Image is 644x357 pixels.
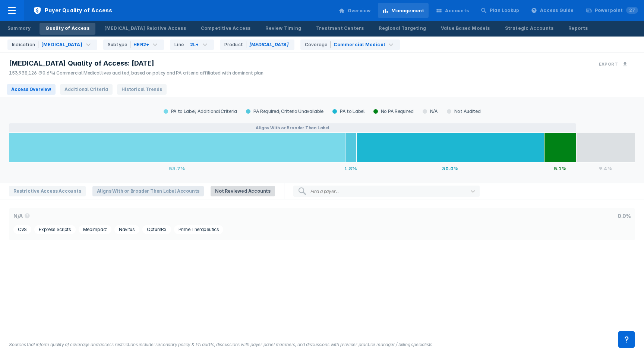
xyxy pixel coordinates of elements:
div: Indication [12,41,38,48]
a: Strategic Accounts [499,23,560,35]
h3: Export [599,61,618,67]
a: Accounts [432,3,473,18]
button: Aligns With or Broader Than Label [9,123,576,132]
div: Medimpact [83,225,107,234]
div: Enhertu is the only option [220,40,294,50]
div: Navitus [119,225,135,234]
span: Restrictive Access Accounts [9,186,86,196]
div: 9.4% [576,162,635,174]
div: N/A [13,213,32,219]
a: Competitive Access [195,23,257,35]
div: PA to Label [328,108,369,114]
div: Overview [348,7,371,14]
span: 27 [626,7,638,14]
div: Coverage [305,41,331,48]
a: Summary [1,23,37,35]
a: Management [378,3,429,18]
div: Review Timing [265,25,301,32]
div: Summary [7,25,31,32]
div: [MEDICAL_DATA] Relative Access [104,25,186,32]
div: Subtype [108,41,130,48]
span: Access Overview [7,84,56,95]
div: Not Audited [442,108,485,114]
div: Powerpoint [595,7,638,14]
div: Competitive Access [201,25,251,32]
div: PA to Label; Additional Criteria [159,108,241,114]
div: 5.1% [544,162,576,174]
div: Accounts [445,7,469,14]
div: HER2+ [133,41,149,48]
div: [MEDICAL_DATA] [41,41,82,48]
div: 30.0% [356,162,544,174]
span: Not Reviewed Accounts [211,186,275,196]
span: Aligns With or Broader Than Label Accounts [92,186,204,196]
div: CVS [18,225,27,234]
span: [MEDICAL_DATA] Quality of Access: [DATE] [9,59,154,68]
div: 153,938,126 (90.6%) Commercial Medical lives audited, based on policy and PA criteria affiliated ... [9,70,263,76]
div: Find a payer... [310,189,339,194]
div: Management [391,7,424,14]
div: Reports [568,25,588,32]
div: Access Guide [540,7,574,14]
div: PA Required; Criteria Unavailable [241,108,328,114]
div: Line [174,41,187,48]
div: Quality of Access [45,25,89,32]
div: 1.8% [345,162,356,174]
span: Historical Trends [117,84,167,95]
figcaption: Sources that inform quality of coverage and access restrictions include: secondary policy & PA au... [9,341,635,348]
div: Regional Targeting [379,25,426,32]
a: Review Timing [259,23,307,35]
div: Strategic Accounts [505,25,554,32]
button: Export [594,57,632,71]
a: Overview [334,3,375,18]
div: Value Based Models [441,25,490,32]
a: Quality of Access [40,23,95,35]
div: 0.0% [618,213,631,219]
a: Reports [562,23,594,35]
div: 53.7% [9,162,345,174]
div: Express Scripts [39,225,71,234]
div: Prime Therapeutics [179,225,219,234]
div: OptumRx [147,225,167,234]
div: Commercial Medical [334,41,385,48]
div: Plan Lookup [490,7,519,14]
div: Contact Support [618,331,635,348]
a: Regional Targeting [373,23,432,35]
span: Additional Criteria [60,84,113,95]
div: 2L+ [190,41,199,48]
a: Treatment Centers [310,23,370,35]
a: [MEDICAL_DATA] Relative Access [98,23,192,35]
div: No PA Required [369,108,418,114]
a: Value Based Models [435,23,496,35]
div: N/A [418,108,442,114]
div: Treatment Centers [316,25,364,32]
